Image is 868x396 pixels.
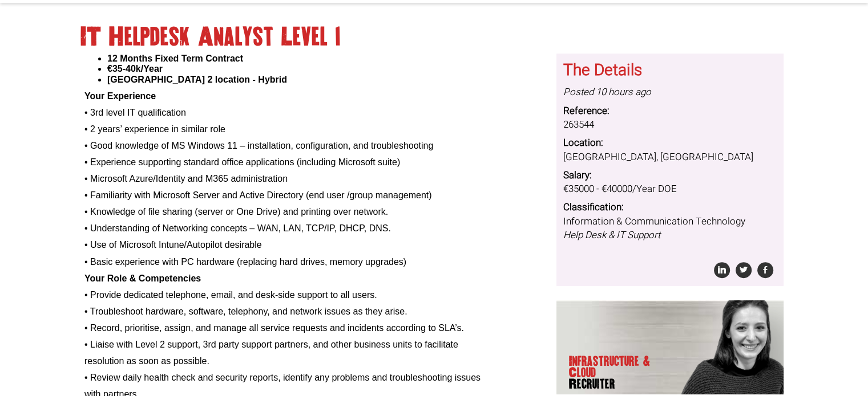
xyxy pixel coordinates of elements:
i: Posted 10 hours ago [563,85,651,99]
p: resolution as soon as possible. [84,356,548,366]
p: • 2 years’ experience in similar role [84,124,548,134]
dt: Location: [563,136,777,150]
strong: 12 Months Fixed Term Contract [107,54,243,63]
h3: The Details [563,62,777,80]
dd: Information & Communication Technology [563,215,777,243]
p: • Liaise with Level 2 support, 3rd party support partners, and other business units to facilitate [84,340,548,350]
strong: [GEOGRAPHIC_DATA] 2 location - Hybrid [107,75,287,84]
p: • Review daily health check and security reports, identify any problems and troubleshooting issues [84,373,548,383]
strong: Your Experience [84,91,156,101]
p: • Good knowledge of MS Windows 11 – installation, configuration, and troubleshooting [84,141,548,151]
p: • Basic experience with PC hardware (replacing hard drives, memory upgrades) [84,257,548,267]
p: • Record, prioritise, assign, and manage all service requests and incidents according to SLA’s. [84,323,548,333]
strong: €35-40k/Year [107,64,163,74]
i: Help Desk & IT Support [563,228,660,242]
p: • Understanding of Networking concepts – WAN, LAN, TCP/IP, DHCP, DNS. [84,223,548,234]
strong: Your Role & Competencies [84,273,201,283]
p: Infrastructure & Cloud [569,356,657,390]
dt: Classification: [563,201,777,214]
dt: Reference: [563,104,777,118]
p: • Provide dedicated telephone, email, and desk-side support to all users. [84,290,548,300]
p: • Use of Microsoft Intune/Autopilot desirable [84,240,548,250]
dd: 263544 [563,118,777,132]
p: • Familiarity with Microsoft Server and Active Directory (end user /group management) [84,190,548,201]
p: • Knowledge of file sharing (server or One Drive) and printing over network. [84,207,548,217]
span: Recruiter [569,378,657,390]
p: • Microsoft Azure/Identity and M365 administration [84,174,548,184]
img: Sara O'Toole does Infrastructure & Cloud Recruiter [674,300,784,394]
dt: Salary: [563,169,777,182]
p: • Troubleshoot hardware, software, telephony, and network issues as they arise. [84,307,548,317]
dd: €35000 - €40000/Year DOE [563,182,777,196]
dd: [GEOGRAPHIC_DATA], [GEOGRAPHIC_DATA] [563,150,777,164]
h1: IT Helpdesk Analyst Level 1 [80,27,788,47]
p: • 3rd level IT qualification [84,108,548,118]
p: • Experience supporting standard office applications (including Microsoft suite) [84,157,548,168]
